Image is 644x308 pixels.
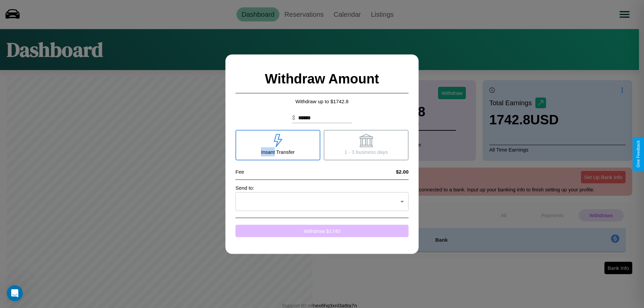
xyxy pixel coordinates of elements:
[396,169,409,174] h4: $2.00
[344,147,388,156] p: 1 - 3 business days
[235,167,244,176] p: Fee
[261,147,294,156] p: Insant Transfer
[235,97,409,106] p: Withdraw up to $ 1742.8
[235,64,409,93] h2: Withdraw Amount
[235,183,409,192] p: Send to:
[292,114,295,122] p: $
[235,225,409,237] button: Withdraw $1740
[636,140,641,168] div: Give Feedback
[7,285,23,301] iframe: Intercom live chat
